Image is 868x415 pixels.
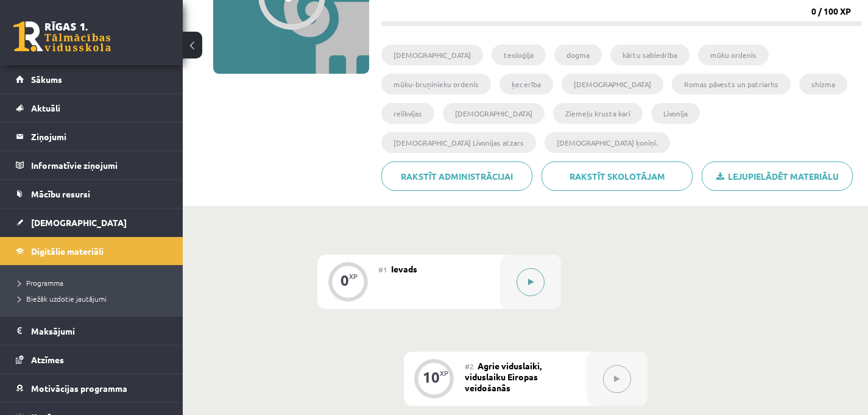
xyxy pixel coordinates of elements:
[31,317,168,345] legend: Maksājumi
[31,383,127,394] span: Motivācijas programma
[391,263,417,274] span: Ievads
[16,374,168,402] a: Motivācijas programma
[672,74,791,94] li: Romas pāvests un patriarhs
[31,74,62,85] span: Sākums
[31,246,104,257] span: Digitālie materiāli
[553,103,643,124] li: Ziemeļu krusta kari
[16,151,168,179] a: Informatīvie ziņojumi
[499,74,553,94] li: ķecerība
[16,94,168,122] a: Aktuāli
[16,65,168,93] a: Sākums
[651,103,700,124] li: Livonija
[381,132,536,153] li: [DEMOGRAPHIC_DATA] Livonijas atzars
[16,346,168,374] a: Atzīmes
[378,264,387,274] span: #1
[542,161,693,191] a: Rakstīt skolotājam
[440,370,448,377] div: XP
[31,151,168,179] legend: Informatīvie ziņojumi
[381,103,434,124] li: relikvijas
[554,44,602,65] li: dogma
[18,294,107,303] span: Biežāk uzdotie jautājumi
[465,360,542,393] span: Agrie viduslaiki, viduslaiku Eiropas veidošanās
[16,208,168,236] a: [DEMOGRAPHIC_DATA]
[562,74,663,94] li: [DEMOGRAPHIC_DATA]
[16,237,168,265] a: Digitālie materiāli
[381,44,483,65] li: [DEMOGRAPHIC_DATA]
[492,44,546,65] li: teoloģija
[18,293,171,304] a: Biežāk uzdotie jautājumi
[16,122,168,151] a: Ziņojumi
[31,354,64,365] span: Atzīmes
[31,102,60,113] span: Aktuāli
[545,132,670,153] li: [DEMOGRAPHIC_DATA] ķoniņi.
[443,103,545,124] li: [DEMOGRAPHIC_DATA]
[31,188,90,199] span: Mācību resursi
[702,161,853,191] a: Lejupielādēt materiālu
[465,361,474,371] span: #2
[610,44,690,65] li: kārtu sabiedrība
[13,21,111,52] a: Rīgas 1. Tālmācības vidusskola
[423,372,440,383] div: 10
[381,74,491,94] li: mūku-bruņinieku ordenis
[340,275,349,286] div: 0
[31,122,168,151] legend: Ziņojumi
[31,217,127,228] span: [DEMOGRAPHIC_DATA]
[799,74,847,94] li: shizma
[381,161,532,191] a: Rakstīt administrācijai
[16,180,168,208] a: Mācību resursi
[16,317,168,345] a: Maksājumi
[18,277,171,288] a: Programma
[698,44,769,65] li: mūku ordenis
[349,273,358,280] div: XP
[18,278,63,288] span: Programma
